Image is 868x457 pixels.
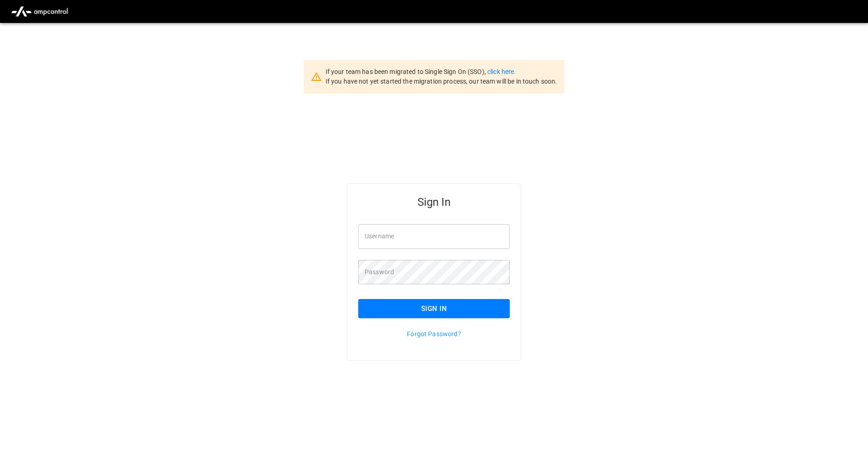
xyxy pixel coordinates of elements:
[7,3,72,20] img: ampcontrol.io logo
[358,329,510,339] p: Forgot Password?
[487,68,516,75] a: click here.
[358,195,510,209] h5: Sign In
[358,299,510,318] button: Sign In
[326,68,487,75] span: If your team has been migrated to Single Sign On (SSO),
[326,78,558,85] span: If you have not yet started the migration process, our team will be in touch soon.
